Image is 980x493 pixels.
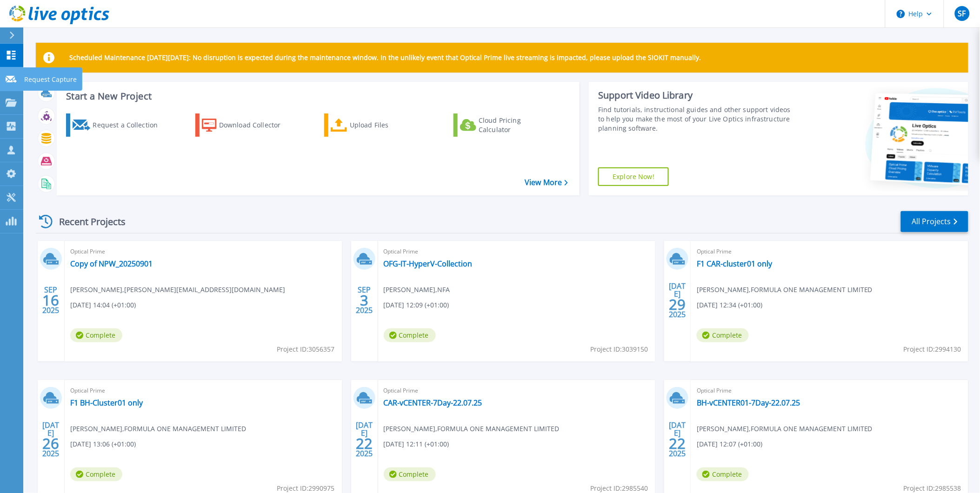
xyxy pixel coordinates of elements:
[93,116,167,134] div: Request a Collection
[697,285,873,295] span: [PERSON_NAME] , FORMULA ONE MANAGEMENT LIMITED
[384,328,436,342] span: Complete
[70,300,136,310] span: [DATE] 14:04 (+01:00)
[219,116,293,134] div: Download Collector
[384,424,560,434] span: [PERSON_NAME] , FORMULA ONE MANAGEMENT LIMITED
[70,259,153,268] a: Copy of NPW_20250901
[70,439,136,449] span: [DATE] 13:06 (+01:00)
[697,328,749,342] span: Complete
[669,300,686,308] span: 29
[66,113,170,137] a: Request a Collection
[70,285,285,295] span: [PERSON_NAME] , [PERSON_NAME][EMAIL_ADDRESS][DOMAIN_NAME]
[598,89,793,101] div: Support Video Library
[324,113,428,137] a: Upload Files
[384,467,436,481] span: Complete
[384,439,449,449] span: [DATE] 12:11 (+01:00)
[669,422,687,456] div: [DATE] 2025
[70,386,336,396] span: Optical Prime
[277,344,335,354] span: Project ID: 3056357
[384,246,650,257] span: Optical Prime
[479,116,553,134] div: Cloud Pricing Calculator
[901,211,968,232] a: All Projects
[590,344,648,354] span: Project ID: 3039150
[69,54,701,61] p: Scheduled Maintenance [DATE][DATE]: No disruption is expected during the maintenance window. In t...
[42,283,60,317] div: SEP 2025
[350,116,424,134] div: Upload Files
[70,467,122,481] span: Complete
[70,424,246,434] span: [PERSON_NAME] , FORMULA ONE MANAGEMENT LIMITED
[66,91,568,101] h3: Start a New Project
[697,467,749,481] span: Complete
[697,246,963,257] span: Optical Prime
[384,300,449,310] span: [DATE] 12:09 (+01:00)
[904,344,961,354] span: Project ID: 2994130
[697,300,762,310] span: [DATE] 12:34 (+01:00)
[355,283,373,317] div: SEP 2025
[958,10,966,17] span: SF
[24,67,77,92] p: Request Capture
[669,283,687,317] div: [DATE] 2025
[36,210,138,233] div: Recent Projects
[669,440,686,447] span: 22
[598,105,793,133] div: Find tutorials, instructional guides and other support videos to help you make the most of your L...
[697,424,873,434] span: [PERSON_NAME] , FORMULA ONE MANAGEMENT LIMITED
[42,422,60,456] div: [DATE] 2025
[70,398,143,407] a: F1 BH-Cluster01 only
[384,386,650,396] span: Optical Prime
[453,113,557,137] a: Cloud Pricing Calculator
[70,328,122,342] span: Complete
[525,178,568,187] a: View More
[384,285,450,295] span: [PERSON_NAME] , NFA
[697,439,762,449] span: [DATE] 12:07 (+01:00)
[42,296,59,304] span: 16
[355,422,373,456] div: [DATE] 2025
[598,167,669,186] a: Explore Now!
[195,113,299,137] a: Download Collector
[697,259,772,268] a: F1 CAR-cluster01 only
[42,440,59,447] span: 26
[360,296,368,304] span: 3
[356,440,373,447] span: 22
[384,398,482,407] a: CAR-vCENTER-7Day-22.07.25
[70,246,336,257] span: Optical Prime
[697,386,963,396] span: Optical Prime
[384,259,473,268] a: OFG-IT-HyperV-Collection
[697,398,800,407] a: BH-vCENTER01-7Day-22.07.25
